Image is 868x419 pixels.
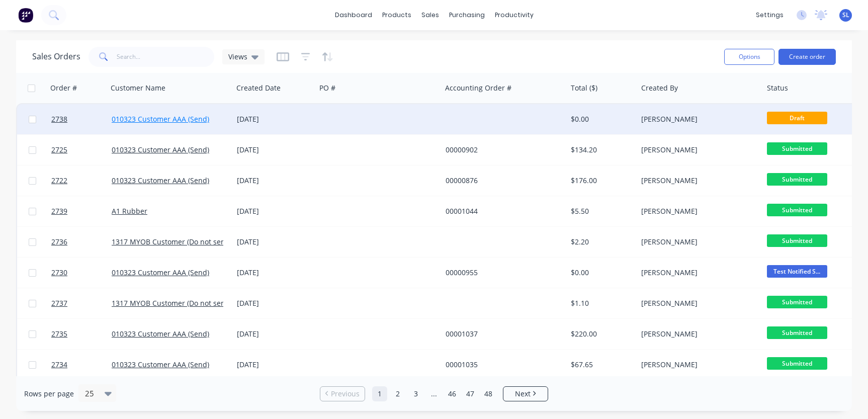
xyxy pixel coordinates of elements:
[51,298,67,308] span: 2737
[51,237,67,247] span: 2736
[316,386,552,401] ul: Pagination
[571,237,630,247] div: $2.20
[641,83,678,93] div: Created By
[641,268,753,278] div: [PERSON_NAME]
[767,296,827,308] span: Submitted
[51,258,112,288] a: 2730
[237,114,312,124] div: [DATE]
[18,8,33,23] img: Factory
[112,176,209,185] a: 010323 Customer AAA (Send)
[51,319,112,349] a: 2735
[236,83,281,93] div: Created Date
[751,8,789,23] div: settings
[51,176,67,186] span: 2722
[237,268,312,278] div: [DATE]
[767,234,827,247] span: Submitted
[767,142,827,155] span: Submitted
[446,360,557,370] div: 00001035
[112,114,209,124] a: 010323 Customer AAA (Send)
[112,145,209,154] a: 010323 Customer AAA (Send)
[463,386,478,401] a: Page 47
[446,206,557,216] div: 00001044
[571,206,630,216] div: $5.50
[112,268,209,277] a: 010323 Customer AAA (Send)
[51,145,67,155] span: 2725
[767,357,827,370] span: Submitted
[51,268,67,278] span: 2730
[51,227,112,257] a: 2736
[32,52,80,61] h1: Sales Orders
[571,114,630,124] div: $0.00
[237,237,312,247] div: [DATE]
[111,83,165,93] div: Customer Name
[112,329,209,339] a: 010323 Customer AAA (Send)
[331,389,360,399] span: Previous
[51,206,67,216] span: 2739
[641,176,753,186] div: [PERSON_NAME]
[571,360,630,370] div: $67.65
[767,326,827,339] span: Submitted
[426,386,442,401] a: Jump forward
[767,204,827,216] span: Submitted
[112,360,209,369] a: 010323 Customer AAA (Send)
[767,112,827,124] span: Draft
[237,360,312,370] div: [DATE]
[446,268,557,278] div: 00000955
[117,47,215,67] input: Search...
[330,8,377,23] a: dashboard
[446,329,557,339] div: 00001037
[641,329,753,339] div: [PERSON_NAME]
[767,83,788,93] div: Status
[641,298,753,308] div: [PERSON_NAME]
[112,298,232,308] a: 1317 MYOB Customer (Do not send)
[51,288,112,318] a: 2737
[503,389,548,399] a: Next page
[842,11,849,20] span: SL
[112,206,147,216] a: A1 Rubber
[237,329,312,339] div: [DATE]
[571,176,630,186] div: $176.00
[51,350,112,380] a: 2734
[228,51,247,62] span: Views
[237,298,312,308] div: [DATE]
[641,237,753,247] div: [PERSON_NAME]
[724,49,774,65] button: Options
[377,8,416,23] div: products
[778,49,836,65] button: Create order
[237,176,312,186] div: [DATE]
[408,386,423,401] a: Page 3
[50,83,77,93] div: Order #
[112,237,232,246] a: 1317 MYOB Customer (Do not send)
[51,196,112,226] a: 2739
[24,389,74,399] span: Rows per page
[51,360,67,370] span: 2734
[372,386,387,401] a: Page 1 is your current page
[641,145,753,155] div: [PERSON_NAME]
[641,360,753,370] div: [PERSON_NAME]
[51,114,67,124] span: 2738
[320,389,365,399] a: Previous page
[767,173,827,186] span: Submitted
[641,114,753,124] div: [PERSON_NAME]
[416,8,444,23] div: sales
[571,298,630,308] div: $1.10
[445,386,460,401] a: Page 46
[481,386,496,401] a: Page 48
[571,329,630,339] div: $220.00
[237,206,312,216] div: [DATE]
[444,8,490,23] div: purchasing
[390,386,405,401] a: Page 2
[446,176,557,186] div: 00000876
[446,145,557,155] div: 00000902
[319,83,335,93] div: PO #
[51,135,112,165] a: 2725
[490,8,539,23] div: productivity
[571,83,597,93] div: Total ($)
[51,104,112,134] a: 2738
[51,329,67,339] span: 2735
[641,206,753,216] div: [PERSON_NAME]
[237,145,312,155] div: [DATE]
[445,83,511,93] div: Accounting Order #
[571,145,630,155] div: $134.20
[767,265,827,278] span: Test Notified S...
